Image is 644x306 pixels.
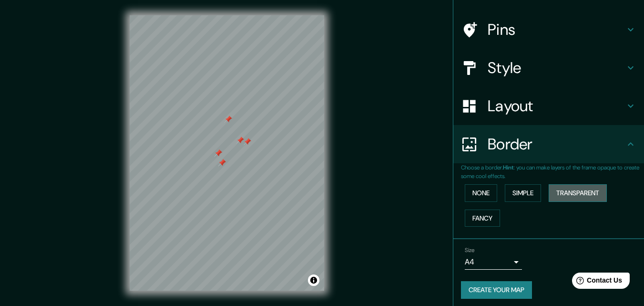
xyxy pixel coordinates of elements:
[559,269,634,295] iframe: Help widget launcher
[461,163,644,180] p: Choose a border. : you can make layers of the frame opaque to create some cool effects.
[488,20,625,39] h4: Pins
[465,210,500,227] button: Fancy
[488,96,625,116] h4: Layout
[465,184,497,202] button: None
[453,125,644,163] div: Border
[549,184,607,202] button: Transparent
[130,15,324,291] canvas: Map
[308,274,319,286] button: Toggle attribution
[465,254,522,270] div: A4
[505,184,541,202] button: Simple
[465,246,475,254] label: Size
[461,281,532,299] button: Create your map
[503,164,514,171] b: Hint
[453,49,644,87] div: Style
[453,11,644,49] div: Pins
[488,135,625,154] h4: Border
[453,87,644,125] div: Layout
[488,58,625,77] h4: Style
